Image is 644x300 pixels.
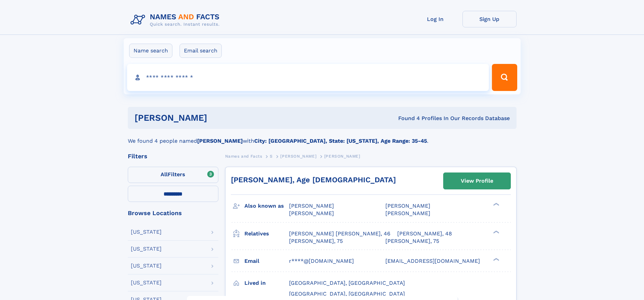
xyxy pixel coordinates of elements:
[289,291,405,297] span: [GEOGRAPHIC_DATA], [GEOGRAPHIC_DATA]
[135,114,303,122] h1: [PERSON_NAME]
[385,258,480,264] span: [EMAIL_ADDRESS][DOMAIN_NAME]
[131,246,162,252] div: [US_STATE]
[161,171,168,178] span: All
[197,138,243,144] b: [PERSON_NAME]
[128,11,225,29] img: Logo Names and Facts
[131,263,162,269] div: [US_STATE]
[289,210,334,216] span: [PERSON_NAME]
[244,255,289,267] h3: Email
[231,176,396,184] a: [PERSON_NAME], Age [DEMOGRAPHIC_DATA]
[492,257,500,261] div: ❯
[254,138,427,144] b: City: [GEOGRAPHIC_DATA], State: [US_STATE], Age Range: 35-45
[244,228,289,239] h3: Relatives
[128,210,218,216] div: Browse Locations
[385,237,439,245] a: [PERSON_NAME], 75
[131,229,162,235] div: [US_STATE]
[444,173,510,189] a: View Profile
[461,173,493,189] div: View Profile
[385,203,430,209] span: [PERSON_NAME]
[492,202,500,207] div: ❯
[289,203,334,209] span: [PERSON_NAME]
[129,44,172,58] label: Name search
[128,153,218,159] div: Filters
[289,280,405,286] span: [GEOGRAPHIC_DATA], [GEOGRAPHIC_DATA]
[385,210,430,216] span: [PERSON_NAME]
[270,154,273,159] span: S
[408,11,462,27] a: Log In
[244,200,289,212] h3: Also known as
[128,129,517,145] div: We found 4 people named with .
[128,167,218,183] label: Filters
[180,44,222,58] label: Email search
[280,154,316,159] span: [PERSON_NAME]
[131,280,162,285] div: [US_STATE]
[127,64,489,91] input: search input
[280,152,316,160] a: [PERSON_NAME]
[244,277,289,289] h3: Lived in
[303,115,510,122] div: Found 4 Profiles In Our Records Database
[289,237,343,245] a: [PERSON_NAME], 75
[225,152,262,160] a: Names and Facts
[397,230,452,237] a: [PERSON_NAME], 48
[492,64,517,91] button: Search Button
[492,230,500,234] div: ❯
[324,154,360,159] span: [PERSON_NAME]
[289,230,390,237] a: [PERSON_NAME] [PERSON_NAME], 46
[462,11,517,27] a: Sign Up
[270,152,273,160] a: S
